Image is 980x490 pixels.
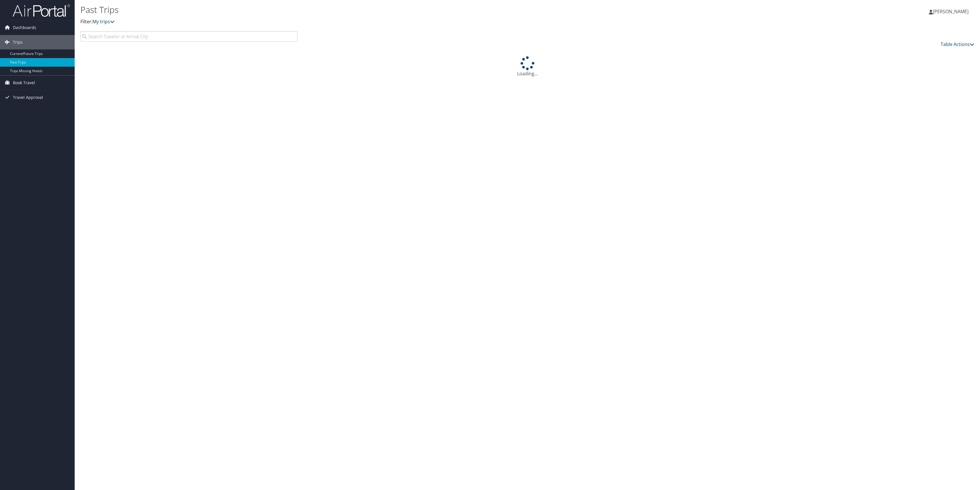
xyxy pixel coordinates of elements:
a: Table Actions [941,41,974,47]
input: Search Traveler or Arrival City [80,31,297,42]
span: Trips [13,35,23,49]
div: Loading... [80,56,974,77]
span: Travel Approval [13,90,43,105]
h1: Past Trips [80,4,676,16]
span: Book Travel [13,76,35,90]
span: Dashboards [13,20,36,35]
a: [PERSON_NAME] [929,3,974,20]
span: [PERSON_NAME] [933,8,969,15]
img: airportal-logo.png [13,4,70,17]
p: Filter: [80,18,676,26]
a: My trips [92,18,115,25]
